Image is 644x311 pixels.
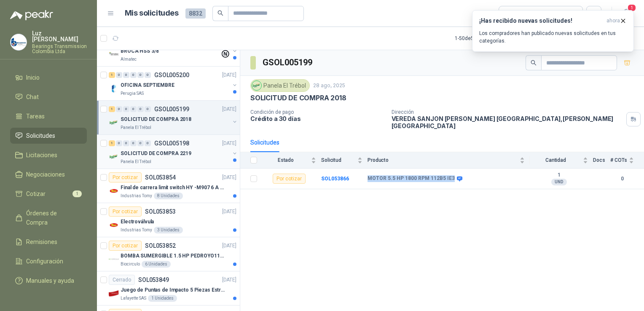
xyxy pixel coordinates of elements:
[10,89,87,105] a: Chat
[121,252,225,260] p: BOMBA SUMERGIBLE 1.5 HP PEDROYO110 VOLTIOS
[10,253,87,269] a: Configuración
[551,179,567,185] div: UND
[26,73,40,82] span: Inicio
[610,157,627,163] span: # COTs
[121,218,154,226] p: Electroválvula
[116,72,122,78] div: 0
[262,157,309,163] span: Estado
[121,184,225,192] p: Final de carrera limit switch HY -M907 6 A - 250 V a.c
[26,189,46,198] span: Cotizar
[217,10,223,16] span: search
[130,106,137,112] div: 0
[109,254,119,264] img: Company Logo
[26,209,79,227] span: Órdenes de Compra
[321,176,349,182] a: SOL053866
[154,227,183,233] div: 3 Unidades
[123,106,129,112] div: 0
[26,92,39,102] span: Chat
[26,131,55,140] span: Solicitudes
[121,124,151,131] p: Panela El Trébol
[145,106,151,112] div: 0
[185,8,206,19] span: 8832
[137,106,144,112] div: 0
[250,115,385,122] p: Crédito a 30 días
[109,72,115,78] div: 1
[619,6,634,21] button: 1
[11,34,27,50] img: Company Logo
[321,152,368,169] th: Solicitud
[121,90,144,97] p: Perugia SAS
[121,158,151,165] p: Panela El Trébol
[530,157,581,163] span: Cantidad
[123,72,129,78] div: 0
[222,71,236,79] p: [DATE]
[222,242,236,250] p: [DATE]
[530,152,593,169] th: Cantidad
[32,44,87,54] p: Bearings Transmission Colombia Ltda
[10,205,87,231] a: Órdenes de Compra
[121,47,158,55] p: BROCA HSS 3/8
[154,72,189,78] p: GSOL005200
[116,106,122,112] div: 0
[10,234,87,250] a: Remisiones
[109,70,238,97] a: 1 0 0 0 0 0 GSOL005200[DATE] Company LogoOFICINA SEPTIEMBREPerugia SAS
[26,276,74,285] span: Manuales y ayuda
[145,209,176,214] p: SOL053853
[250,138,279,147] div: Solicitudes
[222,105,236,113] p: [DATE]
[142,261,171,268] div: 6 Unidades
[479,17,603,24] h3: ¡Has recibido nuevas solicitudes!
[116,140,122,146] div: 0
[145,140,151,146] div: 0
[10,166,87,182] a: Negociaciones
[145,174,176,180] p: SOL053854
[121,261,140,268] p: Biocirculo
[121,193,152,199] p: Industrias Tomy
[504,9,522,18] div: Todas
[222,139,236,147] p: [DATE]
[479,29,627,45] p: Los compradores han publicado nuevas solicitudes en tus categorías.
[154,106,189,112] p: GSOL005199
[392,115,623,129] p: VEREDA SANJON [PERSON_NAME] [GEOGRAPHIC_DATA] , [PERSON_NAME][GEOGRAPHIC_DATA]
[154,193,183,199] div: 8 Unidades
[321,157,356,163] span: Solicitud
[368,175,455,182] b: MOTOR 5.5 HP 1800 RPM 112B5 IE3
[593,152,610,169] th: Docs
[121,286,225,294] p: Juego de Puntas de Impacto 5 Piezas Estrella PH2 de 2'' Zanco 1/4'' Truper
[130,140,137,146] div: 0
[109,83,119,94] img: Company Logo
[121,295,146,302] p: Lafayette SAS
[125,7,179,19] h1: Mis solicitudes
[531,60,537,66] span: search
[109,104,238,131] a: 1 0 0 0 0 0 GSOL005199[DATE] Company LogoSOLICITUD DE COMPRA 2018Panela El Trébol
[121,150,191,158] p: SOLICITUD DE COMPRA 2219
[130,72,137,78] div: 0
[250,94,346,102] p: SOLICITUD DE COMPRA 2018
[121,115,191,123] p: SOLICITUD DE COMPRA 2018
[627,4,636,12] span: 1
[10,108,87,124] a: Tareas
[10,186,87,202] a: Cotizar1
[610,152,644,169] th: # COTs
[145,72,151,78] div: 0
[10,128,87,144] a: Solicitudes
[368,157,518,163] span: Producto
[123,140,129,146] div: 0
[109,106,115,112] div: 1
[26,257,63,266] span: Configuración
[262,152,321,169] th: Estado
[26,170,65,179] span: Negociaciones
[26,237,57,247] span: Remisiones
[145,243,176,249] p: SOL053852
[109,275,135,285] div: Cerrado
[137,140,144,146] div: 0
[392,109,623,115] p: Dirección
[109,140,115,146] div: 1
[222,208,236,216] p: [DATE]
[109,172,142,182] div: Por cotizar
[368,152,530,169] th: Producto
[97,203,240,237] a: Por cotizarSOL053853[DATE] Company LogoElectroválvulaIndustrias Tomy3 Unidades
[121,81,174,89] p: OFICINA SEPTIEMBRE
[250,79,310,92] div: Panela El Trébol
